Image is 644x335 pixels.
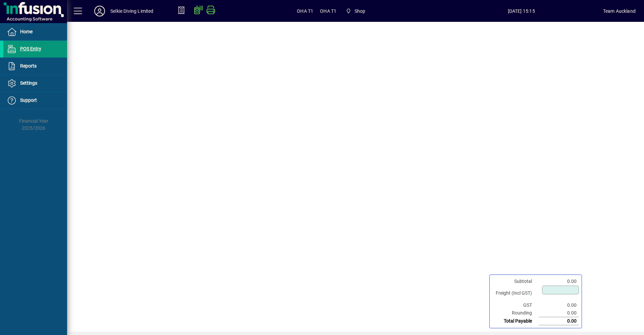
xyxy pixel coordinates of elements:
[20,80,37,86] span: Settings
[3,24,67,40] a: Home
[110,6,154,16] div: Selkie Diving Limited
[603,6,636,16] div: Team Auckland
[539,317,579,325] td: 0.00
[492,285,539,301] td: Freight (Incl GST)
[89,5,110,17] button: Profile
[440,6,603,16] span: [DATE] 15:15
[539,309,579,317] td: 0.00
[355,6,366,16] span: Shop
[492,301,539,309] td: GST
[539,278,579,285] td: 0.00
[20,63,37,69] span: Reports
[20,46,41,51] span: POS Entry
[539,301,579,309] td: 0.00
[297,6,313,16] span: OHA T1
[343,5,368,17] span: Shop
[20,97,37,103] span: Support
[492,309,539,317] td: Rounding
[320,6,336,16] span: OHA T1
[3,92,67,109] a: Support
[20,29,33,34] span: Home
[492,317,539,325] td: Total Payable
[3,58,67,75] a: Reports
[492,278,539,285] td: Subtotal
[3,75,67,92] a: Settings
